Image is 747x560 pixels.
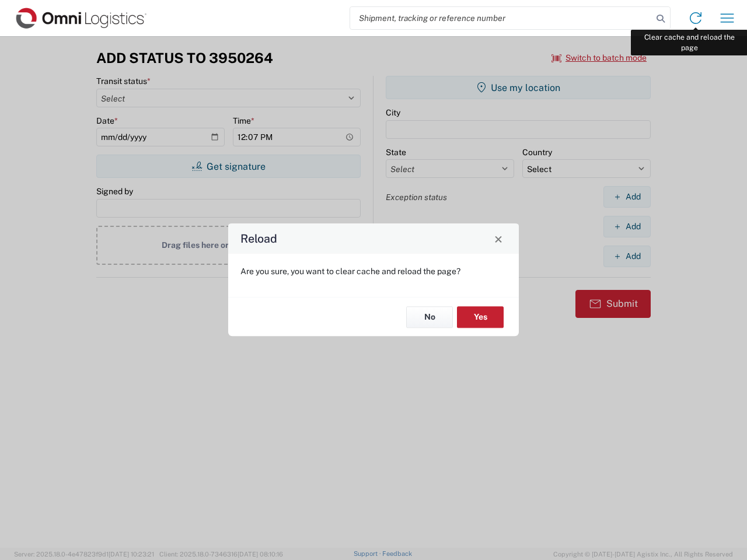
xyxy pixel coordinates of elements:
input: Shipment, tracking or reference number [350,7,652,29]
button: Close [490,230,507,247]
h4: Reload [240,230,277,247]
button: Yes [457,306,504,328]
button: No [406,306,453,328]
p: Are you sure, you want to clear cache and reload the page? [240,266,507,276]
